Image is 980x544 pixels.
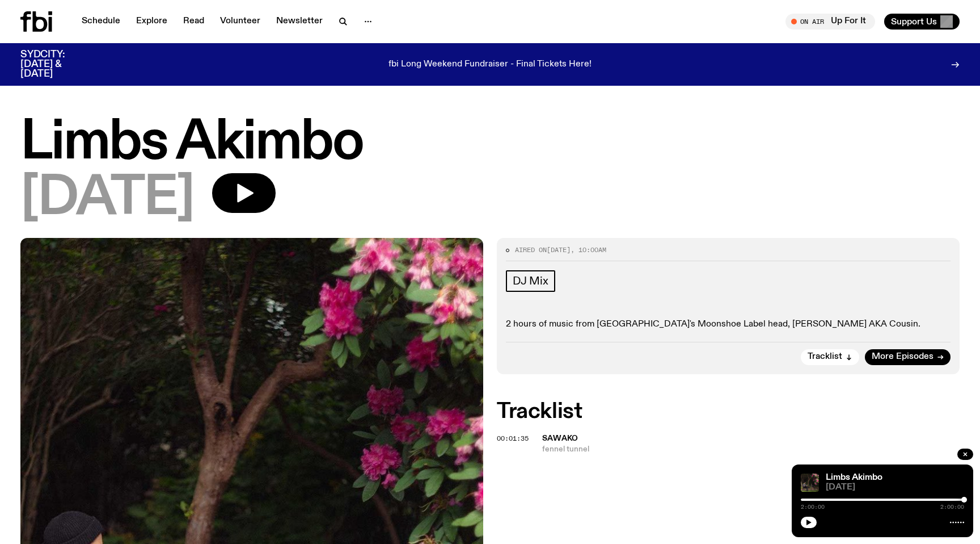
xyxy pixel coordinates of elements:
[940,504,964,510] span: 2:00:00
[506,270,555,292] a: DJ Mix
[213,14,267,30] a: Volunteer
[506,319,951,330] p: 2 hours of music from [GEOGRAPHIC_DATA]'s Moonshoe Label head, [PERSON_NAME] AKA Cousin.
[808,353,842,361] span: Tracklist
[801,504,825,510] span: 2:00:00
[826,473,882,482] a: Limbs Akimbo
[801,349,859,365] button: Tracklist
[513,275,548,287] span: DJ Mix
[872,353,933,361] span: More Episodes
[801,474,819,492] img: Jackson sits at an outdoor table, legs crossed and gazing at a black and brown dog also sitting a...
[497,436,529,442] button: 00:01:35
[826,483,964,492] span: [DATE]
[547,245,571,254] span: [DATE]
[571,245,606,254] span: , 10:00am
[388,60,592,70] p: fbi Long Weekend Fundraiser - Final Tickets Here!
[542,444,960,455] span: fennel tunnel
[20,173,194,224] span: [DATE]
[20,50,93,79] h3: SYDCITY: [DATE] & [DATE]
[515,245,547,254] span: Aired on
[176,14,211,30] a: Read
[891,16,937,27] span: Support Us
[129,14,174,30] a: Explore
[497,401,960,422] h2: Tracklist
[497,434,529,443] span: 00:01:35
[785,14,875,30] button: On AirUp For It
[20,118,960,169] h1: Limbs Akimbo
[542,434,578,442] span: sawako
[75,14,127,30] a: Schedule
[884,14,960,30] button: Support Us
[269,14,330,30] a: Newsletter
[865,349,951,365] a: More Episodes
